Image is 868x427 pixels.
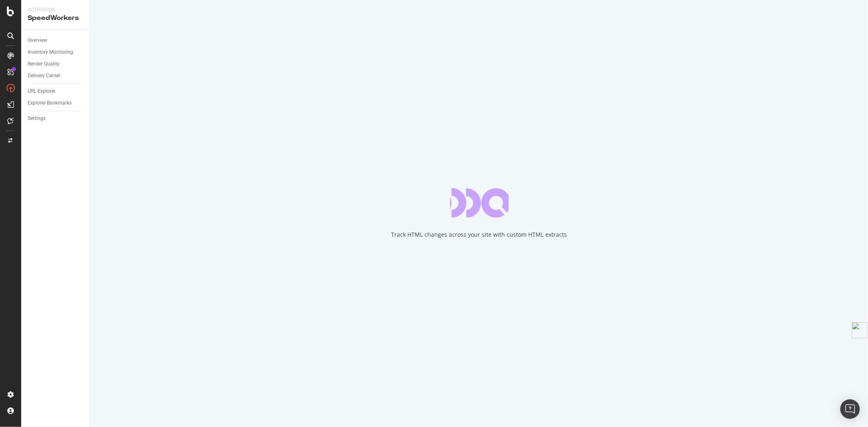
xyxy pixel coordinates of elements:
[28,72,60,80] div: Delivery Center
[28,99,72,107] div: Explorer Bookmarks
[28,114,84,123] a: Settings
[28,13,83,23] div: SpeedWorkers
[852,322,868,338] img: side-widget.svg
[28,36,47,45] div: Overview
[28,36,84,45] a: Overview
[28,99,84,107] a: Explorer Bookmarks
[450,188,509,218] div: animation
[28,87,55,96] div: URL Explorer
[28,114,46,123] div: Settings
[28,48,84,57] a: Inventory Monitoring
[28,60,84,68] a: Render Quality
[28,72,84,80] a: Delivery Center
[28,60,59,68] div: Render Quality
[28,7,83,13] div: Activation
[840,399,860,419] div: Open Intercom Messenger
[28,87,84,96] a: URL Explorer
[391,231,567,239] div: Track HTML changes across your site with custom HTML extracts
[28,48,73,57] div: Inventory Monitoring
